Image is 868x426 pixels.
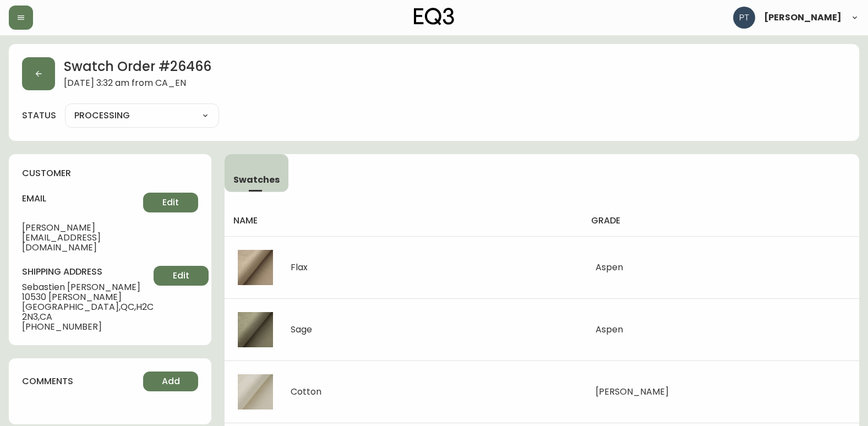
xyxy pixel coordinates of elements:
[764,13,842,22] span: [PERSON_NAME]
[238,374,273,409] img: e198b989-472c-4c00-876a-421b0fdd1d2b.jpg-thumb.jpg
[291,263,308,272] div: Flax
[162,196,179,209] span: Edit
[596,323,623,336] span: Aspen
[22,266,154,278] h4: shipping address
[22,322,154,332] span: [PHONE_NUMBER]
[154,266,209,286] button: Edit
[143,193,198,212] button: Edit
[22,292,154,302] span: 10530 [PERSON_NAME]
[22,282,154,292] span: Sebastien [PERSON_NAME]
[233,215,574,227] h4: name
[22,110,56,122] label: status
[291,325,312,335] div: Sage
[162,375,180,387] span: Add
[414,8,455,25] img: logo
[291,387,321,397] div: Cotton
[22,193,143,205] h4: email
[22,302,154,322] span: [GEOGRAPHIC_DATA] , QC , H2C 2N3 , CA
[238,312,273,347] img: 03dc693d-24cc-4028-be34-0a6af2915d4f.jpg-thumb.jpg
[64,57,211,78] h2: Swatch Order # 26466
[596,261,623,274] span: Aspen
[596,385,669,398] span: [PERSON_NAME]
[591,215,850,227] h4: grade
[173,270,189,282] span: Edit
[238,250,273,285] img: 121cd449-4f4d-4213-a926-944e01ad4075.jpg-thumb.jpg
[22,375,73,387] h4: comments
[733,7,755,29] img: 986dcd8e1aab7847125929f325458823
[143,372,198,391] button: Add
[64,78,211,90] span: [DATE] 3:32 am from CA_EN
[22,223,143,253] span: [PERSON_NAME][EMAIL_ADDRESS][DOMAIN_NAME]
[22,167,198,179] h4: customer
[233,174,280,185] span: Swatches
